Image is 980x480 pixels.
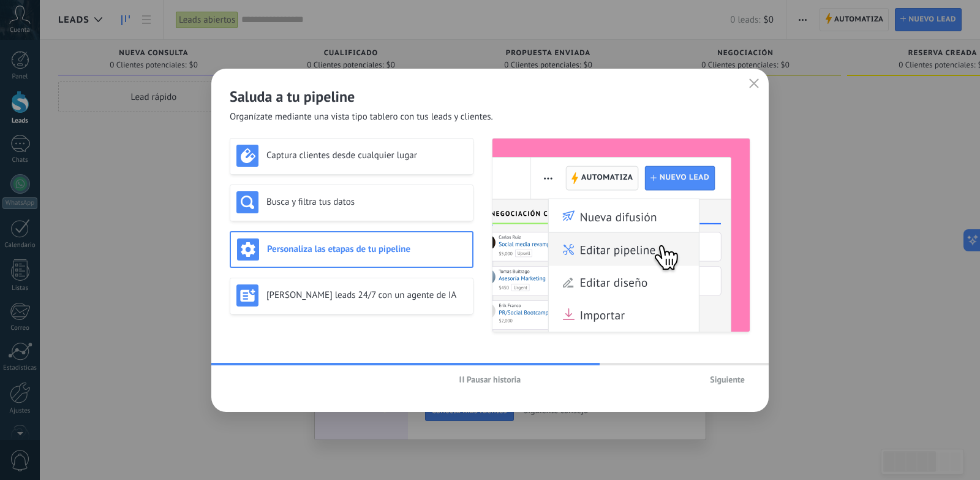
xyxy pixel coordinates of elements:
h2: Saluda a tu pipeline [230,87,750,106]
h3: Personaliza las etapas de tu pipeline [267,243,466,255]
button: Siguiente [704,370,750,389]
span: Pausar historia [467,375,521,384]
h3: Busca y filtra tus datos [266,196,467,208]
h3: [PERSON_NAME] leads 24/7 con un agente de IA [266,289,467,301]
h3: Captura clientes desde cualquier lugar [266,150,467,161]
span: Organízate mediante una vista tipo tablero con tus leads y clientes. [230,111,493,123]
button: Pausar historia [454,370,527,389]
span: Siguiente [710,375,745,384]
